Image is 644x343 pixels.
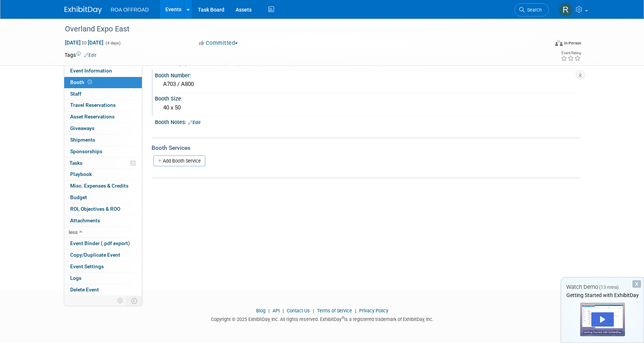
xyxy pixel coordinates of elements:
[161,102,574,114] div: 40 x 50
[84,53,96,58] a: Edit
[267,308,271,313] span: |
[561,291,644,299] div: Getting Started with ExhibitDay
[86,79,93,85] span: Booth not reserved yet
[70,263,104,269] span: Event Settings
[64,238,142,249] a: Event Binder (.pdf export)
[64,273,142,284] a: Logs
[64,146,142,157] a: Sponsorships
[64,158,142,169] a: Tasks
[64,261,142,272] a: Event Settings
[564,40,581,46] div: In-Person
[70,91,81,97] span: Staff
[65,39,104,46] span: [DATE] [DATE]
[155,117,580,126] div: Booth Notes:
[591,312,614,327] div: Play
[62,22,538,36] div: Overland Expo East
[70,79,93,85] span: Booth
[64,180,142,192] a: Misc. Expenses & Credits
[155,70,580,79] div: Booth Number:
[70,68,112,74] span: Event Information
[64,100,142,111] a: Travel Reservations
[64,204,142,215] a: ROI, Objectives & ROO
[64,250,142,261] a: Copy/Duplicate Event
[64,169,142,180] a: Playbook
[81,40,88,46] span: to
[196,39,241,47] button: Committed
[70,183,128,189] span: Misc. Expenses & Credits
[342,316,344,320] sup: ®
[155,93,580,102] div: Booth Size:
[70,206,120,212] span: ROI, Objectives & ROO
[70,171,92,177] span: Playbook
[70,114,115,120] span: Asset Reservations
[64,284,142,296] a: Delete Event
[64,227,142,238] a: less
[70,287,99,293] span: Delete Event
[599,285,619,290] span: (13 mins)
[152,144,580,152] div: Booth Services
[70,102,116,108] span: Travel Reservations
[559,3,573,17] img: Randy Ryan
[64,215,142,226] a: Attachments
[64,135,142,146] a: Shipments
[525,7,542,13] span: Search
[70,240,130,246] span: Event Binder (.pdf export)
[561,51,581,55] div: Event Rating
[161,78,574,90] div: A703 / A800
[64,111,142,123] a: Asset Reservations
[70,217,100,223] span: Attachments
[311,308,316,313] span: |
[64,89,142,100] a: Staff
[111,7,149,13] span: ROA OFFROAD
[70,194,87,200] span: Budget
[69,229,78,235] span: less
[70,137,95,143] span: Shipments
[64,77,142,88] a: Booth
[188,120,200,125] a: Edit
[561,283,644,291] div: Watch Demo
[514,3,549,16] a: Search
[287,308,310,313] a: Contact Us
[359,308,388,313] a: Privacy Policy
[70,125,94,131] span: Giveaways
[114,296,127,306] td: Personalize Event Tab Strip
[70,252,120,258] span: Copy/Duplicate Event
[256,308,265,313] a: Blog
[317,308,352,313] a: Terms of Service
[105,41,121,46] span: (4 days)
[64,192,142,203] a: Budget
[70,275,81,281] span: Logs
[632,280,641,288] div: Dismiss
[273,308,280,313] a: API
[64,65,142,77] a: Event Information
[65,51,96,59] td: Tags
[153,155,205,166] a: Add Booth Service
[64,123,142,134] a: Giveaways
[281,308,286,313] span: |
[505,39,582,50] div: Event Format
[69,160,83,166] span: Tasks
[127,296,142,306] td: Toggle Event Tabs
[65,6,102,14] img: ExhibitDay
[70,148,102,154] span: Sponsorships
[555,40,563,46] img: Format-Inperson.png
[353,308,358,313] span: |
